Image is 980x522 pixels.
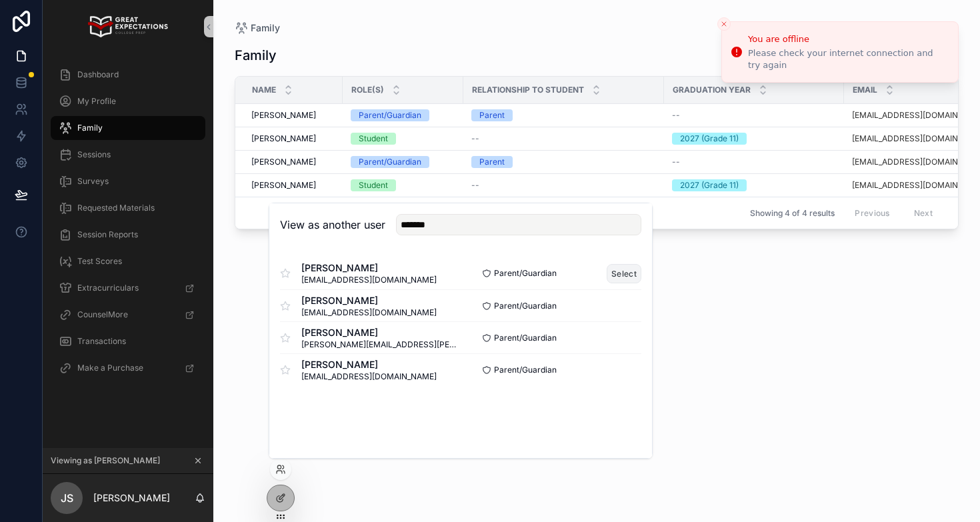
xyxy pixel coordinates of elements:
span: Role(s) [351,85,384,95]
a: [EMAIL_ADDRESS][DOMAIN_NAME] [852,157,976,167]
a: -- [672,110,836,121]
img: App logo [88,16,167,37]
span: [EMAIL_ADDRESS][DOMAIN_NAME] [301,275,437,285]
a: [EMAIL_ADDRESS][DOMAIN_NAME] [852,180,976,191]
span: Relationship to Student [472,85,584,95]
a: CounselMore [51,303,205,327]
div: Parent/Guardian [359,109,421,121]
span: Family [77,123,103,133]
a: Parent/Guardian [351,156,455,168]
a: Family [51,116,205,140]
a: [EMAIL_ADDRESS][DOMAIN_NAME] [852,110,976,121]
a: Sessions [51,143,205,167]
a: Student [351,179,455,191]
a: [EMAIL_ADDRESS][DOMAIN_NAME] [852,133,976,144]
p: [PERSON_NAME] [93,491,170,505]
button: Close toast [717,17,731,31]
span: Sessions [77,149,111,160]
a: Requested Materials [51,196,205,220]
a: Dashboard [51,63,205,87]
span: Name [252,85,276,95]
span: Viewing as [PERSON_NAME] [51,455,160,466]
span: Parent/Guardian [494,365,557,375]
a: Transactions [51,329,205,353]
a: Parent [471,109,656,121]
a: [PERSON_NAME] [251,110,335,121]
a: Parent/Guardian [351,109,455,121]
span: [EMAIL_ADDRESS][DOMAIN_NAME] [301,307,437,318]
a: -- [471,133,656,144]
span: [PERSON_NAME][EMAIL_ADDRESS][PERSON_NAME][DOMAIN_NAME] [301,339,461,350]
span: Session Reports [77,229,138,240]
div: Parent [479,156,505,168]
div: Parent/Guardian [359,156,421,168]
button: Select [607,264,641,283]
span: -- [471,180,479,191]
a: -- [471,180,656,191]
span: [PERSON_NAME] [301,294,437,307]
span: [PERSON_NAME] [301,261,437,275]
span: Dashboard [77,69,119,80]
a: Make a Purchase [51,356,205,380]
a: Parent [471,156,656,168]
a: Test Scores [51,249,205,273]
span: [EMAIL_ADDRESS][DOMAIN_NAME] [301,371,437,382]
a: 2027 (Grade 11) [672,133,836,145]
a: Extracurriculars [51,276,205,300]
span: Email [853,85,877,95]
a: Surveys [51,169,205,193]
a: Session Reports [51,223,205,247]
div: Parent [479,109,505,121]
span: [PERSON_NAME] [301,326,461,339]
span: Showing 4 of 4 results [750,208,835,219]
span: [PERSON_NAME] [251,180,316,191]
span: [PERSON_NAME] [301,358,437,371]
span: Parent/Guardian [494,268,557,279]
h1: Family [235,46,277,65]
a: Family [235,21,280,35]
a: [PERSON_NAME] [251,133,335,144]
span: -- [471,133,479,144]
div: Student [359,179,388,191]
div: scrollable content [43,53,213,397]
div: Student [359,133,388,145]
span: Make a Purchase [77,363,143,373]
span: -- [672,157,680,167]
span: CounselMore [77,309,128,320]
a: [PERSON_NAME] [251,157,335,167]
span: Extracurriculars [77,283,139,293]
span: [PERSON_NAME] [251,133,316,144]
span: Transactions [77,336,126,347]
span: [PERSON_NAME] [251,157,316,167]
a: My Profile [51,89,205,113]
span: Parent/Guardian [494,333,557,343]
div: You are offline [748,33,947,46]
h2: View as another user [280,217,385,233]
span: Test Scores [77,256,122,267]
div: Please check your internet connection and try again [748,47,947,71]
span: [PERSON_NAME] [251,110,316,121]
span: Parent/Guardian [494,301,557,311]
span: -- [672,110,680,121]
span: Family [251,21,280,35]
span: My Profile [77,96,116,107]
a: Student [351,133,455,145]
span: Requested Materials [77,203,155,213]
div: 2027 (Grade 11) [680,179,739,191]
span: Surveys [77,176,109,187]
div: 2027 (Grade 11) [680,133,739,145]
span: JS [61,490,73,506]
a: -- [672,157,836,167]
a: 2027 (Grade 11) [672,179,836,191]
span: Graduation Year [673,85,751,95]
a: [PERSON_NAME] [251,180,335,191]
